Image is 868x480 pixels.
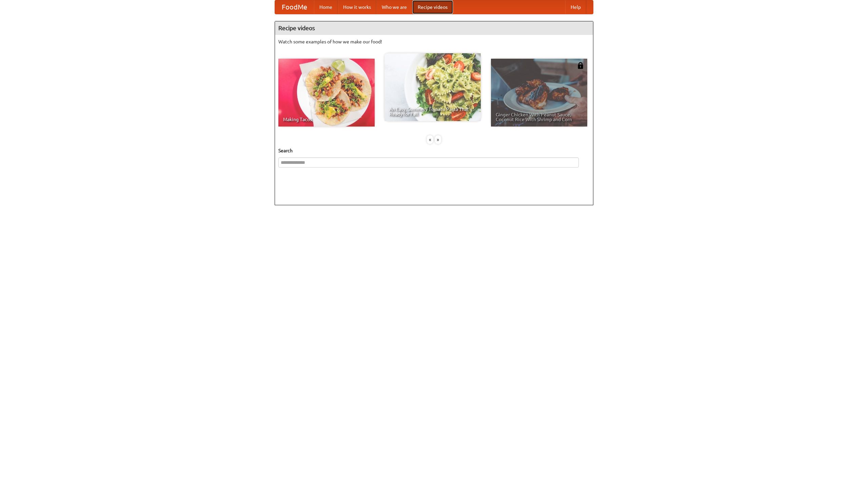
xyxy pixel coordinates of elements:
h5: Search [278,147,590,154]
div: « [427,135,433,144]
a: An Easy, Summery Tomato Pasta That's Ready for Fall [384,53,481,121]
div: » [435,135,441,144]
a: Who we are [376,0,412,14]
span: An Easy, Summery Tomato Pasta That's Ready for Fall [389,107,476,116]
h4: Recipe videos [275,21,593,35]
a: FoodMe [275,0,314,14]
a: How it works [338,0,376,14]
img: 483408.png [577,62,584,69]
a: Recipe videos [412,0,453,14]
a: Making Tacos [278,59,375,127]
a: Help [565,0,586,14]
span: Making Tacos [283,117,370,122]
p: Watch some examples of how we make our food! [278,38,590,45]
a: Home [314,0,338,14]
